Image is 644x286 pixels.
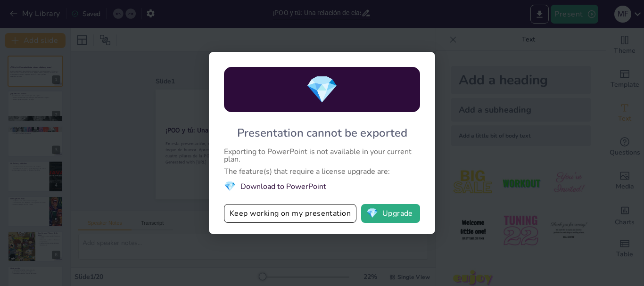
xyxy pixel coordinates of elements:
[237,125,407,140] div: Presentation cannot be exported
[305,72,339,108] span: diamond
[224,180,236,193] span: diamond
[224,148,420,163] div: Exporting to PowerPoint is not available in your current plan.
[224,180,420,193] li: Download to PowerPoint
[361,204,420,223] button: diamondUpgrade
[366,209,378,218] span: diamond
[224,204,356,223] button: Keep working on my presentation
[224,168,420,175] div: The feature(s) that require a license upgrade are:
